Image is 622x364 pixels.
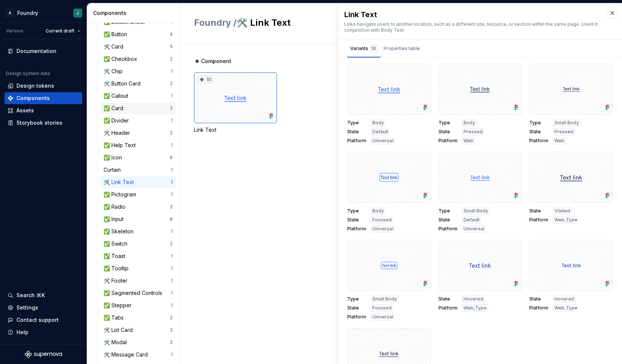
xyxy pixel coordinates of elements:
span: State [438,217,458,223]
div: J [77,10,79,16]
div: Links navigate users to another location, such as a different site, resource, or section within t... [344,21,600,33]
div: Version [6,28,23,34]
a: Settings [4,302,82,314]
div: 1 [171,142,173,148]
div: ✅ Card [104,105,126,112]
div: 5 [170,44,173,50]
div: 6 [170,155,173,161]
span: Foundry / [194,17,237,28]
span: Current draft [46,28,74,34]
div: Variants [350,45,378,52]
div: 1 [171,68,173,74]
div: Design tokens [16,82,54,90]
span: State [438,296,458,302]
div: Components [93,9,177,17]
span: Focused [372,305,392,311]
button: Help [4,326,82,338]
a: ✅ Toast1 [101,250,176,262]
span: Type [438,208,458,214]
div: Search ⌘K [16,292,45,299]
div: 2 [170,339,173,345]
span: Platform [438,305,458,311]
div: A [5,9,14,18]
div: 4 [170,31,173,37]
div: Properties table [384,45,420,52]
div: ✅ Radio [104,203,129,211]
div: 10 [197,76,213,83]
span: Web,Type [464,305,487,311]
span: Default [464,217,480,223]
span: Focused [372,217,392,223]
span: Visited [554,208,570,214]
span: Web [554,138,564,144]
a: Assets [4,105,82,116]
div: 2 [170,241,173,247]
a: ✅ Help Text1 [101,139,176,151]
div: 1 [171,253,173,259]
a: 🛠️ Link Text1 [101,176,176,188]
div: 1 [171,278,173,284]
div: 2 [170,81,173,87]
div: ✅ Switch [104,240,130,248]
div: ✅ Callout [104,92,131,100]
span: Platform [438,138,458,144]
div: 1 [171,302,173,308]
span: State [529,296,548,302]
div: 🛠️ Modal [104,339,130,346]
a: 🛠️ Button Card2 [101,78,176,90]
span: ❖ Component [195,57,231,65]
a: ✅ Segmented Controls1 [101,287,176,299]
a: ✅ Checkbox2 [101,53,176,65]
div: 🛠️ Card [104,43,126,50]
div: 1 [171,192,173,197]
span: Type [438,120,458,126]
a: ✅ Divider1 [101,115,176,127]
span: Pressed [554,129,573,135]
a: 🛠️ Card5 [101,41,176,53]
div: 2 [170,130,173,136]
div: 🛠️ Header [104,129,133,137]
div: 1 [171,290,173,296]
span: Default [372,129,388,135]
a: ✅ Skeleton1 [101,225,176,237]
div: ✅ Button [104,31,130,38]
div: 1 [171,179,173,185]
button: Search ⌘K [4,289,82,301]
div: Components [16,94,50,102]
span: Type [347,208,366,214]
span: State [347,217,366,223]
button: Current draft [42,26,84,36]
span: State [529,208,548,214]
div: 🛠️ List Card [104,326,136,334]
div: 3 [170,105,173,111]
div: ✅ Divider [104,117,132,124]
span: Platform [529,217,548,223]
a: ✅ Icon6 [101,152,176,164]
div: Settings [16,304,38,311]
span: Hovered [554,296,574,302]
div: 1 [171,228,173,234]
span: Small Body [554,120,579,126]
span: Type [347,120,366,126]
span: Universal [372,138,393,144]
div: 1 [171,352,173,358]
div: 🛠️ Chip [104,68,126,75]
svg: Supernova Logo [25,351,62,358]
div: Link Text [194,126,277,134]
span: Platform [347,314,366,320]
div: ✅ Skeleton [104,228,136,235]
div: ✅ Input [104,215,126,223]
div: Foundry [17,9,38,17]
div: 10 [370,45,378,52]
div: Link Text [344,9,600,20]
a: ✅ Pictogram1 [101,189,176,200]
span: Body [372,208,384,214]
h2: 🛠️ Link Text [194,17,502,29]
span: State [529,129,548,135]
a: ✅ Button4 [101,28,176,40]
a: ✅ Tooltip1 [101,262,176,274]
div: 1 [171,118,173,124]
a: Components [4,92,82,104]
a: Design tokens [4,80,82,92]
